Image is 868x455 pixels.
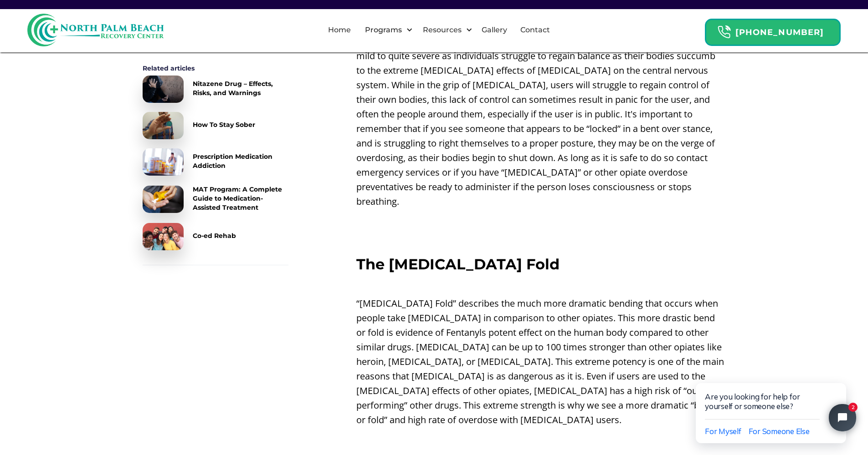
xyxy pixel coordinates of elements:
a: MAT Program: A Complete Guide to Medication-Assisted Treatment [143,185,288,214]
a: Co-ed Rehab [143,223,288,250]
p: [MEDICAL_DATA] bending over, or “Nodding Off” often also includes “wobbling” or “teetering” which... [356,20,726,209]
div: Prescription Medication Addiction [193,152,288,170]
strong: [PHONE_NUMBER] [735,27,824,37]
p: ‍ [356,277,726,292]
a: How To Stay Sober [143,112,288,139]
div: Resources [421,25,464,35]
div: Programs [357,15,415,45]
p: ‍ [356,213,726,228]
div: MAT Program: A Complete Guide to Medication-Assisted Treatment [193,185,288,212]
p: “[MEDICAL_DATA] Fold” describes the much more dramatic bending that occurs when people take [MEDI... [356,296,726,427]
div: Co-ed Rehab [193,231,236,240]
a: Contact [515,15,555,45]
img: Header Calendar Icons [717,25,731,39]
div: Related articles [143,64,288,73]
a: Prescription Medication Addiction [143,148,288,176]
div: How To Stay Sober [193,120,255,129]
a: Home [323,15,356,45]
a: Nitazene Drug – Effects, Risks, and Warnings [143,76,288,103]
a: Header Calendar Icons[PHONE_NUMBER] [705,14,841,46]
p: ‍ [356,233,726,247]
iframe: Tidio Chat [677,354,868,455]
div: Nitazene Drug – Effects, Risks, and Warnings [193,79,288,97]
a: Gallery [476,15,513,45]
p: ‍ [356,432,726,446]
strong: The [MEDICAL_DATA] Fold [356,255,560,273]
div: Programs [363,25,404,35]
div: Resources [415,15,475,45]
